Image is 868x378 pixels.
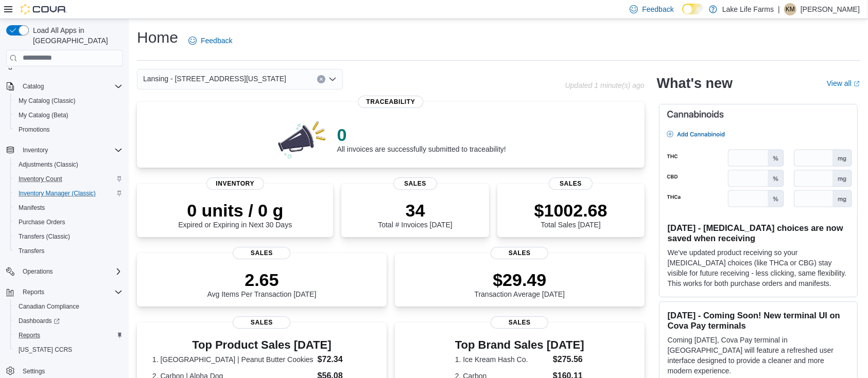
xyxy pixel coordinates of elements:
a: Dashboards [14,315,64,327]
button: Transfers (Classic) [10,229,127,244]
span: Inventory Count [19,175,62,183]
span: My Catalog (Classic) [19,97,76,105]
span: Promotions [14,123,123,136]
dt: 1. [GEOGRAPHIC_DATA] | Peanut Butter Cookies [152,354,314,365]
span: Reports [19,286,123,298]
button: Inventory Count [10,172,127,186]
div: Avg Items Per Transaction [DATE] [207,269,316,298]
a: Adjustments (Classic) [14,158,82,171]
button: Inventory [2,143,127,157]
svg: External link [854,81,860,87]
button: Reports [2,285,127,299]
a: Canadian Compliance [14,300,83,313]
h3: [DATE] - Coming Soon! New terminal UI on Cova Pay terminals [668,310,849,331]
button: Reports [10,328,127,343]
span: My Catalog (Classic) [14,95,123,107]
p: $29.49 [474,269,565,290]
img: 0 [275,118,329,159]
p: 0 [337,124,506,145]
button: My Catalog (Classic) [10,94,127,108]
a: Transfers (Classic) [14,230,74,243]
button: Reports [19,286,48,298]
span: Promotions [19,125,50,134]
span: Transfers (Classic) [14,230,123,243]
button: Promotions [10,122,127,137]
a: Manifests [14,202,49,214]
p: | [778,3,780,15]
button: Catalog [19,80,48,93]
p: 34 [378,200,452,221]
button: Adjustments (Classic) [10,157,127,172]
a: Dashboards [10,314,127,328]
h2: What's new [657,75,733,92]
a: Settings [19,365,49,377]
button: Transfers [10,244,127,258]
span: Settings [19,364,123,377]
span: Operations [19,265,123,278]
h3: Top Brand Sales [DATE] [455,339,584,351]
button: My Catalog (Beta) [10,108,127,122]
div: All invoices are successfully submitted to traceability! [337,124,506,153]
a: Inventory Count [14,173,66,185]
span: My Catalog (Beta) [19,111,68,119]
button: Inventory [19,144,52,156]
span: My Catalog (Beta) [14,109,123,121]
span: Catalog [19,80,123,93]
span: Canadian Compliance [19,302,79,311]
span: Adjustments (Classic) [19,160,78,169]
dd: $275.56 [553,353,584,366]
button: Canadian Compliance [10,299,127,314]
span: Sales [549,177,593,190]
span: Adjustments (Classic) [14,158,123,171]
span: Manifests [14,202,123,214]
span: Load All Apps in [GEOGRAPHIC_DATA] [29,25,123,46]
input: Dark Mode [682,4,704,14]
span: Inventory [19,144,123,156]
div: Total Sales [DATE] [534,200,607,229]
span: KM [786,3,795,15]
span: Settings [23,367,45,375]
p: Updated 1 minute(s) ago [565,81,645,89]
span: Inventory Count [14,173,123,185]
span: Reports [19,331,40,339]
div: Transaction Average [DATE] [474,269,565,298]
span: Traceability [358,96,423,108]
a: My Catalog (Classic) [14,95,80,107]
button: Settings [2,363,127,378]
button: Catalog [2,79,127,94]
span: Operations [23,267,53,276]
a: Reports [14,329,44,341]
p: 2.65 [207,269,316,290]
span: Canadian Compliance [14,300,123,313]
a: View allExternal link [827,79,860,87]
button: Open list of options [328,75,337,83]
button: Operations [19,265,57,278]
h3: Top Product Sales [DATE] [152,339,371,351]
a: Purchase Orders [14,216,70,228]
a: Transfers [14,245,48,257]
span: [US_STATE] CCRS [19,346,72,354]
p: We've updated product receiving so your [MEDICAL_DATA] choices (like THCa or CBG) stay visible fo... [668,247,849,289]
span: Sales [233,247,290,259]
span: Dashboards [19,317,60,325]
dt: 1. Ice Kream Hash Co. [455,354,549,365]
h3: [DATE] - [MEDICAL_DATA] choices are now saved when receiving [668,223,849,243]
button: Inventory Manager (Classic) [10,186,127,201]
span: Reports [14,329,123,341]
button: Purchase Orders [10,215,127,229]
span: Lansing - [STREET_ADDRESS][US_STATE] [143,73,286,85]
span: Sales [491,316,548,329]
span: Purchase Orders [19,218,65,226]
a: Feedback [184,30,236,51]
a: My Catalog (Beta) [14,109,73,121]
span: Sales [491,247,548,259]
span: Inventory [23,146,48,154]
p: [PERSON_NAME] [801,3,860,15]
span: Dashboards [14,315,123,327]
div: Kevin Morris Jr [784,3,796,15]
p: $1002.68 [534,200,607,221]
span: Reports [23,288,44,296]
p: Lake Life Farms [722,3,774,15]
span: Feedback [201,35,232,46]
